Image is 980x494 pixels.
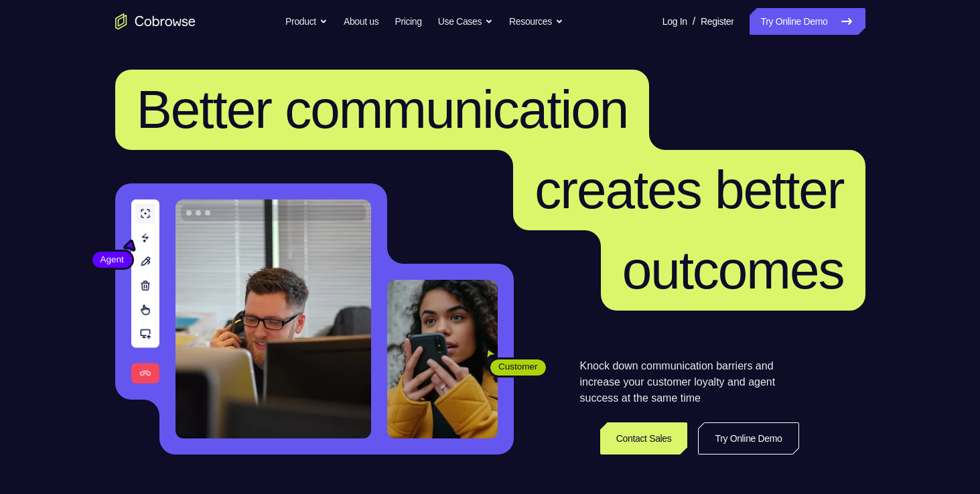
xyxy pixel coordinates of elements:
a: Contact Sales [600,422,688,455]
a: Try Online Demo [750,8,865,35]
p: Knock down communication barriers and increase your customer loyalty and agent success at the sam... [580,358,799,406]
span: Better communication [137,80,628,139]
span: creates better [535,160,843,220]
button: Use Cases [438,8,493,35]
a: Register [701,8,733,35]
img: A customer holding their phone [387,280,498,438]
a: Go to the home page [115,13,196,29]
a: Pricing [395,8,421,35]
span: / [693,13,695,29]
button: Product [285,8,328,35]
button: Resources [509,8,563,35]
img: A customer support agent talking on the phone [176,199,371,438]
a: Try Online Demo [698,422,798,455]
a: Log In [662,8,687,35]
span: outcomes [622,240,844,300]
a: About us [344,8,378,35]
